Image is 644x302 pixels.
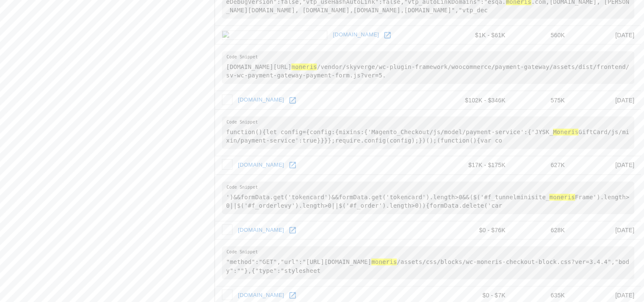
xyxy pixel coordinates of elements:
pre: function(){let config={config:{mixins:{'Magento_Checkout/js/model/payment-service':{'JYSK_ GiftCa... [222,116,634,149]
td: $1K - $61K [448,26,512,44]
pre: [DOMAIN_NAME][URL] /vendor/skyverge/wc-plugin-framework/woocommerce/payment-gateway/assets/dist/f... [222,51,634,84]
a: Open reliance-foundry.com in new window [381,29,394,41]
img: albertawilderness.ca icon [222,224,232,235]
img: reliance-foundry.com icon [222,30,327,40]
td: $102K - $346K [448,91,512,110]
a: [DOMAIN_NAME] [236,289,286,302]
td: 560K [512,26,571,44]
td: $0 - $76K [448,221,512,239]
a: Open hachettepartworks.com in new window [286,159,299,171]
td: 627K [512,156,571,174]
td: $17K - $175K [448,156,512,174]
pre: "method":"GET","url":"[URL][DOMAIN_NAME] /assets/css/blocks/wc-moneris-checkout-block.css?ver=3.4... [222,246,634,279]
td: [DATE] [572,91,641,110]
pre: ')&&formData.get('tokencard')&&formData.get('tokencard').length>0&&($('#f_tunnelminisite_ Frame')... [222,181,634,214]
a: [DOMAIN_NAME] [236,224,286,237]
img: hachettepartworks.com icon [222,159,232,170]
a: [DOMAIN_NAME] [331,28,381,41]
hl: moneris [371,258,397,265]
a: Open albertawilderness.ca in new window [286,224,299,236]
hl: Moneris [553,129,578,135]
td: [DATE] [572,156,641,174]
td: 575K [512,91,571,110]
img: jysk.ca icon [222,94,232,105]
a: Open jysk.ca in new window [286,94,299,107]
a: [DOMAIN_NAME] [236,93,286,107]
a: [DOMAIN_NAME] [236,159,286,172]
hl: moneris [291,63,317,70]
td: [DATE] [572,26,641,44]
img: photomodeler.com icon [222,289,232,300]
hl: moneris [549,194,575,200]
td: [DATE] [572,221,641,239]
td: 628K [512,221,571,239]
a: Open photomodeler.com in new window [286,289,299,302]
